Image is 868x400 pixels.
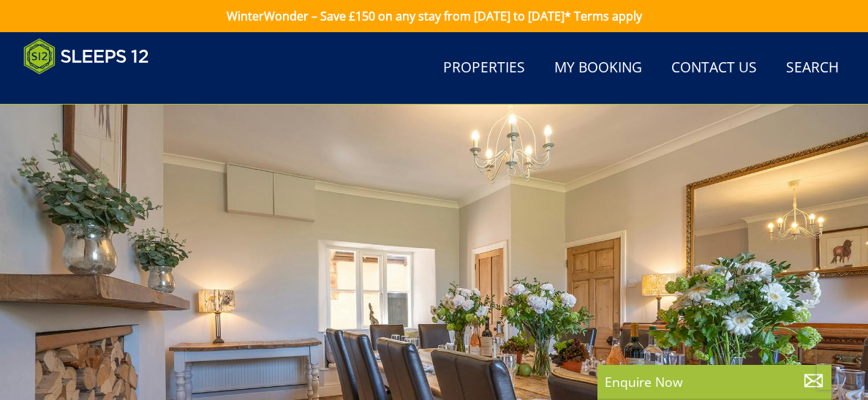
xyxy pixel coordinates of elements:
[665,52,763,85] a: Contact Us
[16,83,170,96] iframe: Customer reviews powered by Trustpilot
[780,52,845,85] a: Search
[23,38,149,75] img: Sleeps 12
[437,52,531,85] a: Properties
[548,52,648,85] a: My Booking
[605,372,824,391] p: Enquire Now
